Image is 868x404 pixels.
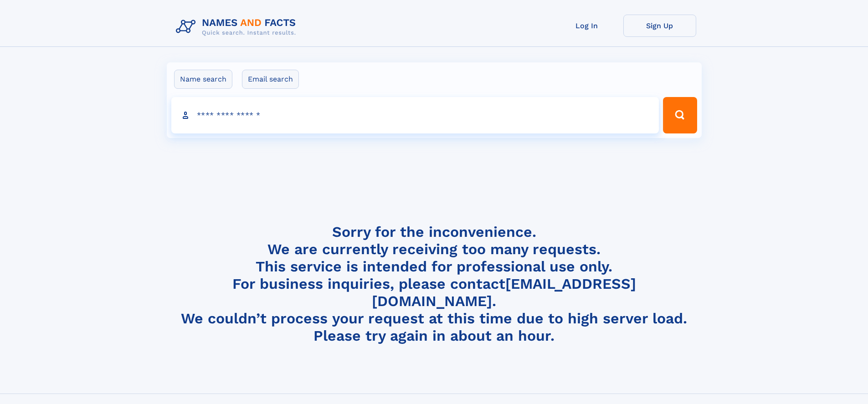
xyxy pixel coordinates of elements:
[172,223,696,345] h4: Sorry for the inconvenience. We are currently receiving too many requests. This service is intend...
[372,275,636,310] a: [EMAIL_ADDRESS][DOMAIN_NAME]
[174,70,232,89] label: Name search
[242,70,299,89] label: Email search
[623,15,696,37] a: Sign Up
[550,15,623,37] a: Log In
[171,97,659,133] input: search input
[172,15,303,39] img: Logo Names and Facts
[663,97,697,133] button: Search Button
